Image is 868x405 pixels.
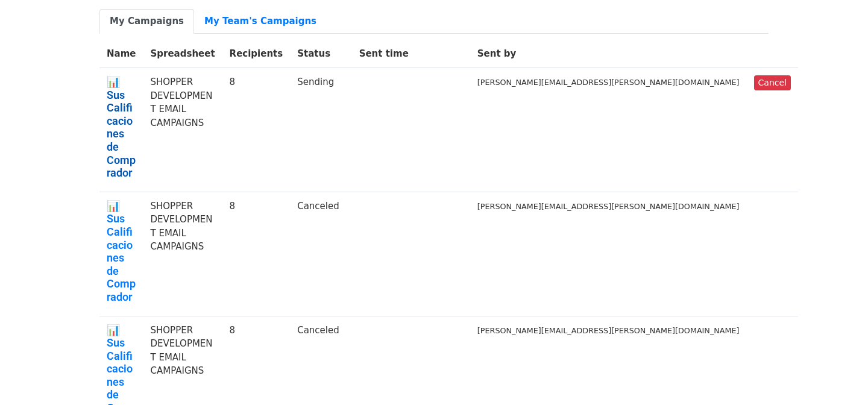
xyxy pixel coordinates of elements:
[290,40,351,68] th: Status
[143,68,222,192] td: SHOPPER DEVELOPMENT EMAIL CAMPAIGNS
[107,75,136,180] a: 📊 Sus Calificaciones de Comprador
[290,192,351,316] td: Canceled
[808,347,868,405] iframe: Chat Widget
[477,78,740,87] small: [PERSON_NAME][EMAIL_ADDRESS][PERSON_NAME][DOMAIN_NAME]
[143,40,222,68] th: Spreadsheet
[477,326,740,335] small: [PERSON_NAME][EMAIL_ADDRESS][PERSON_NAME][DOMAIN_NAME]
[352,40,470,68] th: Sent time
[99,40,143,68] th: Name
[470,40,747,68] th: Sent by
[107,199,136,304] a: 📊 Sus Calificaciones de Comprador
[194,9,327,34] a: My Team's Campaigns
[222,68,291,192] td: 8
[99,9,194,34] a: My Campaigns
[143,192,222,316] td: SHOPPER DEVELOPMENT EMAIL CAMPAIGNS
[222,40,291,68] th: Recipients
[222,192,291,316] td: 8
[290,68,351,192] td: Sending
[754,75,791,90] a: Cancel
[477,202,740,211] small: [PERSON_NAME][EMAIL_ADDRESS][PERSON_NAME][DOMAIN_NAME]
